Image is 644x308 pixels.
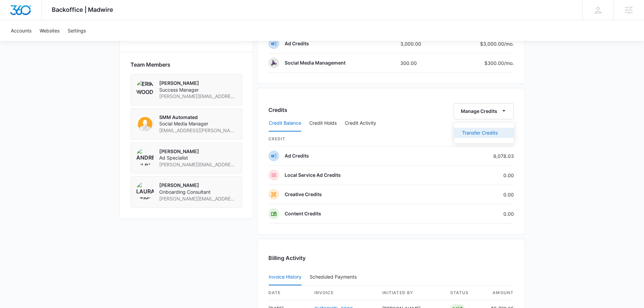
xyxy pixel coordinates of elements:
[480,40,514,47] p: $3,000.00
[482,60,514,67] p: $300.00
[485,286,514,300] th: amount
[442,204,514,223] td: 0.00
[454,103,514,119] button: Manage Credits
[395,34,444,53] td: 3,000.00
[442,132,514,146] th: Remaining
[159,87,236,93] span: Success Manager
[445,286,485,300] th: status
[285,210,321,217] p: Content Credits
[285,60,345,66] p: Social Media Management
[309,286,377,300] th: invoice
[159,195,236,202] span: [PERSON_NAME][EMAIL_ADDRESS][PERSON_NAME][DOMAIN_NAME]
[130,61,170,69] span: Team Members
[442,146,514,166] td: 9,078.03
[159,127,236,134] span: [EMAIL_ADDRESS][PERSON_NAME][DOMAIN_NAME]
[442,166,514,185] td: 0.00
[309,115,337,132] button: Credit Holds
[136,114,154,132] img: SMM Automated
[136,148,154,166] img: Andrew Gilbert
[454,128,514,138] button: Transfer Credits
[136,182,154,199] img: Laura Streeter
[159,120,236,127] span: Social Media Manager
[269,115,301,132] button: Credit Balance
[159,182,236,189] p: [PERSON_NAME]
[52,6,113,13] span: Backoffice | Madwire
[462,131,498,135] div: Transfer Credits
[442,185,514,204] td: 0.00
[268,286,309,300] th: date
[159,93,236,100] span: [PERSON_NAME][EMAIL_ADDRESS][PERSON_NAME][DOMAIN_NAME]
[285,172,341,179] p: Local Service Ad Credits
[159,148,236,155] p: [PERSON_NAME]
[285,152,309,159] p: Ad Credits
[285,40,309,47] p: Ad Credits
[268,106,287,114] h3: Credits
[285,191,322,198] p: Creative Credits
[345,115,376,132] button: Credit Activity
[377,286,445,300] th: Initiated By
[64,20,90,41] a: Settings
[159,189,236,195] span: Onboarding Consultant
[268,254,514,262] h3: Billing Activity
[35,20,64,41] a: Websites
[136,80,154,97] img: Erik Woods
[159,155,236,161] span: Ad Specialist
[269,269,302,285] button: Invoice History
[504,60,514,66] span: /mo.
[395,53,444,73] td: 300.00
[310,275,359,279] div: Scheduled Payments
[159,161,236,168] span: [PERSON_NAME][EMAIL_ADDRESS][PERSON_NAME][DOMAIN_NAME]
[159,114,236,121] p: SMM Automated
[504,41,514,47] span: /mo.
[268,132,442,146] th: credit
[7,20,35,41] a: Accounts
[159,80,236,87] p: [PERSON_NAME]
